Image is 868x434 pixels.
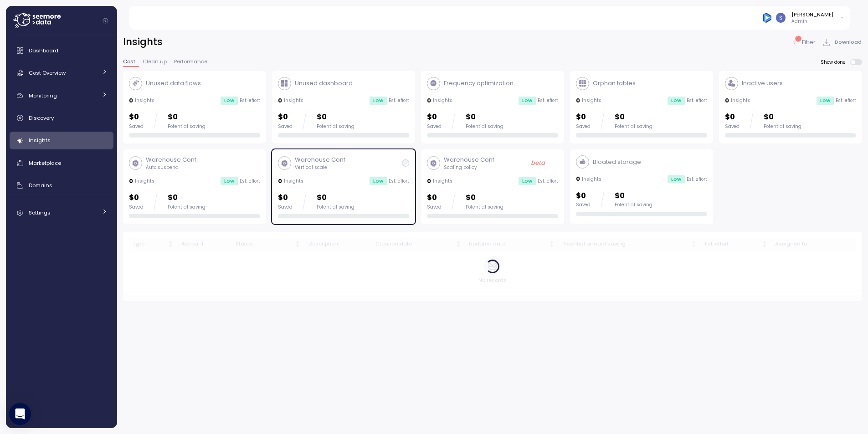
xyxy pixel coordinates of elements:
[29,209,51,216] span: Settings
[123,59,135,64] span: Cost
[427,96,431,105] p: 0
[129,96,133,105] p: 0
[725,111,740,123] p: $0
[317,204,354,210] div: Potential saving
[146,155,198,164] p: Warehouse Conf.
[466,204,503,210] div: Potential saving
[668,97,685,105] div: Low
[615,123,652,130] div: Potential saving
[29,182,52,189] span: Domains
[762,13,772,22] img: 684936bde12995657316ed44.PNG
[135,178,154,184] p: Insights
[764,123,801,130] div: Potential saving
[725,123,740,130] div: Saved
[797,36,799,42] p: 1
[822,36,862,49] button: Download
[433,97,452,104] p: Insights
[615,202,652,208] div: Potential saving
[129,111,144,123] p: $0
[168,192,205,204] p: $0
[100,17,111,24] button: Collapse navigation
[10,87,113,105] a: Monitoring
[29,114,54,122] span: Discovery
[593,79,636,88] p: Orphan tables
[10,64,113,82] a: Cost Overview
[687,176,707,183] p: Est. effort
[764,111,801,123] p: $0
[444,155,496,164] p: Warehouse Conf.
[146,164,198,171] p: Auto suspend
[278,177,282,186] p: 0
[576,174,580,184] p: 0
[576,190,591,202] p: $0
[29,47,58,54] span: Dashboard
[427,111,442,123] p: $0
[615,190,652,202] p: $0
[9,403,31,425] div: Open Intercom Messenger
[582,176,601,183] p: Insights
[317,123,354,130] div: Potential saving
[389,178,409,184] p: Est. effort
[576,111,591,123] p: $0
[668,175,685,184] div: Low
[731,97,750,104] p: Insights
[821,59,850,65] span: Show done
[278,123,293,130] div: Saved
[582,97,601,104] p: Insights
[295,164,347,171] p: Vertical scale
[836,97,856,104] p: Est. effort
[123,36,163,49] h2: Insights
[10,132,113,150] a: Insights
[174,59,207,64] span: Performance
[444,164,496,171] p: Scaling policy
[776,13,786,22] img: ACg8ocLCy7HMj59gwelRyEldAl2GQfy23E10ipDNf0SDYCnD3y85RA=s96-c
[317,111,354,123] p: $0
[278,204,293,210] div: Saved
[221,177,238,185] div: Low
[284,97,303,104] p: Insights
[791,11,833,18] div: [PERSON_NAME]
[576,202,591,208] div: Saved
[240,97,260,104] p: Est. effort
[10,41,113,60] a: Dashboard
[576,96,580,105] p: 0
[538,97,558,104] p: Est. effort
[168,123,205,130] div: Potential saving
[370,97,387,105] div: Low
[129,192,144,204] p: $0
[427,204,442,210] div: Saved
[143,59,167,64] span: Clean up
[427,177,431,186] p: 0
[10,154,113,172] a: Marketplace
[295,79,353,88] p: Unused dashboard
[725,96,729,105] p: 0
[168,204,205,210] div: Potential saving
[317,192,354,204] p: $0
[29,137,51,144] span: Insights
[10,109,113,127] a: Discovery
[389,97,409,104] p: Est. effort
[284,178,303,184] p: Insights
[221,97,238,105] div: Low
[129,204,144,210] div: Saved
[168,111,205,123] p: $0
[466,123,503,130] div: Potential saving
[278,96,282,105] p: 0
[278,192,293,204] p: $0
[370,177,387,185] div: Low
[278,111,293,123] p: $0
[466,192,503,204] p: $0
[433,178,452,184] p: Insights
[427,192,442,204] p: $0
[576,123,591,130] div: Saved
[687,97,707,104] p: Est. effort
[29,159,61,167] span: Marketplace
[519,177,536,185] div: Low
[29,69,66,77] span: Cost Overview
[519,97,536,105] div: Low
[240,178,260,184] p: Est. effort
[427,123,442,130] div: Saved
[742,79,783,88] p: Inactive users
[10,176,113,194] a: Domains
[802,38,816,47] p: Filter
